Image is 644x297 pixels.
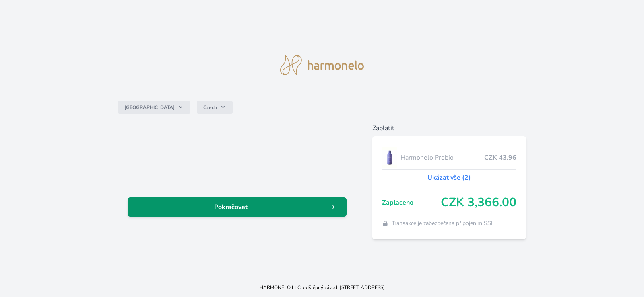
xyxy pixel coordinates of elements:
[197,101,233,114] button: Czech
[427,173,471,182] a: Ukázat vše (2)
[400,153,484,162] span: Harmonelo Probio
[372,123,526,133] h6: Zaplatit
[441,195,516,210] span: CZK 3,366.00
[382,198,440,207] span: Zaplaceno
[392,219,494,227] span: Transakce je zabezpečena připojením SSL
[203,104,217,111] span: Czech
[484,153,516,162] span: CZK 43.96
[280,55,364,75] img: logo.svg
[128,197,347,217] a: Pokračovat
[118,101,190,114] button: [GEOGRAPHIC_DATA]
[134,202,327,212] span: Pokračovat
[382,147,397,168] img: CLEAN_PROBIO_se_stinem_x-lo.jpg
[124,104,175,111] span: [GEOGRAPHIC_DATA]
